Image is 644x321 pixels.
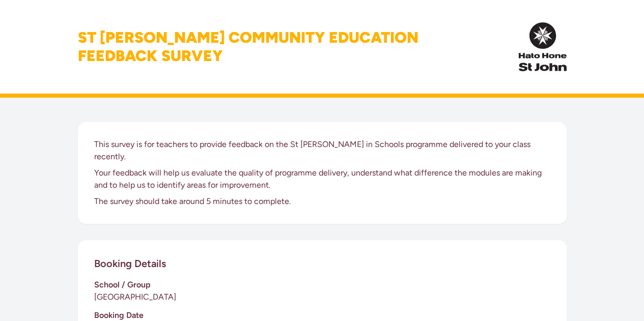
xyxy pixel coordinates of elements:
[94,167,550,191] p: Your feedback will help us evaluate the quality of programme delivery, understand what difference...
[94,256,166,271] h2: Booking Details
[519,22,566,71] img: InPulse
[78,28,418,65] h1: St [PERSON_NAME] Community Education Feedback Survey
[94,195,550,208] p: The survey should take around 5 minutes to complete.
[94,291,550,303] p: [GEOGRAPHIC_DATA]
[94,138,550,163] p: This survey is for teachers to provide feedback on the St [PERSON_NAME] in Schools programme deli...
[94,279,550,291] h3: School / Group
